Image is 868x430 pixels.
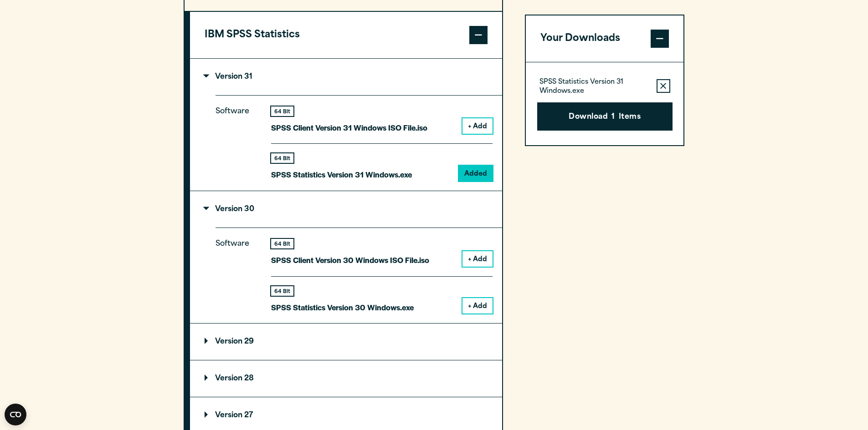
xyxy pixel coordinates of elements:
[271,286,293,296] div: 64 Bit
[205,375,254,382] p: Version 28
[271,301,414,314] p: SPSS Statistics Version 30 Windows.exe
[216,105,257,174] p: Software
[216,238,257,306] p: Software
[190,324,502,360] summary: Version 29
[526,15,684,62] button: Your Downloads
[462,298,493,314] button: + Add
[190,12,502,58] button: IBM SPSS Statistics
[611,111,615,123] span: 1
[271,121,427,134] p: SPSS Client Version 31 Windows ISO File.iso
[190,59,502,95] summary: Version 31
[271,253,429,267] p: SPSS Client Version 30 Windows ISO File.iso
[271,168,412,181] p: SPSS Statistics Version 31 Windows.exe
[271,153,293,163] div: 64 Bit
[190,191,502,228] summary: Version 30
[539,78,649,96] p: SPSS Statistics Version 31 Windows.exe
[205,412,253,419] p: Version 27
[205,206,254,213] p: Version 30
[205,338,254,345] p: Version 29
[526,62,684,145] div: Your Downloads
[462,118,493,134] button: + Add
[190,360,502,397] summary: Version 28
[271,239,293,248] div: 64 Bit
[205,73,252,81] p: Version 31
[537,102,673,131] button: Download1Items
[271,106,293,116] div: 64 Bit
[462,251,493,267] button: + Add
[459,166,493,181] button: Added
[5,404,26,425] button: Open CMP widget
